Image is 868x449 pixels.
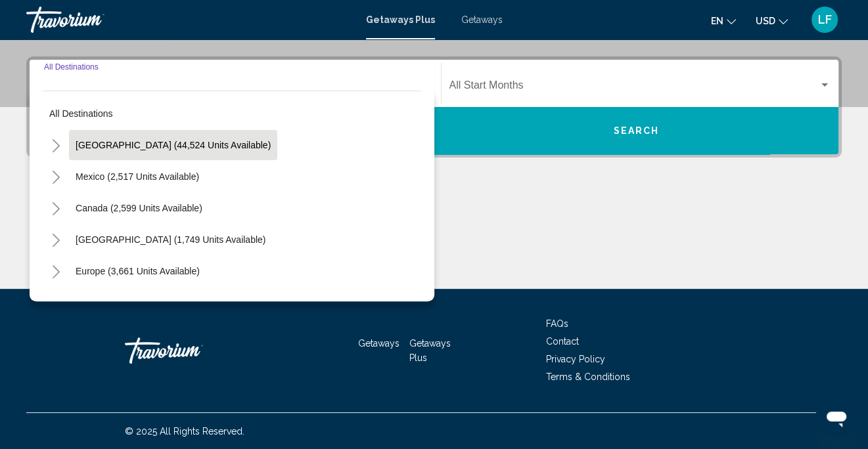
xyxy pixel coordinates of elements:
button: Toggle Australia (211 units available) [43,289,69,316]
a: Getaways [461,14,503,25]
a: FAQs [546,318,568,329]
button: Toggle Mexico (2,517 units available) [43,163,69,190]
button: Change language [711,11,736,30]
iframe: Button to launch messaging window [815,396,857,438]
button: [GEOGRAPHIC_DATA] (1,749 units available) [69,224,272,255]
button: User Menu [808,6,842,33]
a: Getaways Plus [366,14,435,25]
button: Toggle Caribbean & Atlantic Islands (1,749 units available) [43,226,69,253]
span: [GEOGRAPHIC_DATA] (1,749 units available) [76,234,265,245]
span: Canada (2,599 units available) [76,203,202,213]
span: en [711,16,723,26]
span: [GEOGRAPHIC_DATA] (44,524 units available) [76,140,271,150]
span: Europe (3,661 units available) [76,266,200,276]
button: Canada (2,599 units available) [69,193,209,223]
span: USD [756,16,775,26]
a: Getaways [358,338,400,349]
button: Mexico (2,517 units available) [69,161,206,192]
button: Europe (3,661 units available) [69,256,206,286]
a: Travorium [26,7,353,33]
button: [GEOGRAPHIC_DATA] (44,524 units available) [69,130,277,160]
span: Search [613,126,659,137]
a: Privacy Policy [546,354,605,364]
button: Change currency [756,11,788,30]
span: Mexico (2,517 units available) [76,171,199,182]
span: LF [818,13,832,26]
button: Toggle Canada (2,599 units available) [43,195,69,221]
span: © 2025 All Rights Reserved. [125,426,244,437]
button: Search [434,107,839,154]
span: All destinations [49,108,113,119]
button: [GEOGRAPHIC_DATA] (211 units available) [69,288,265,318]
button: Toggle Europe (3,661 units available) [43,258,69,284]
button: Toggle United States (44,524 units available) [43,132,69,158]
a: Getaways Plus [409,338,451,363]
a: Terms & Conditions [546,372,630,382]
div: Search widget [30,60,838,154]
a: Contact [546,336,579,347]
a: Travorium [125,331,256,370]
button: All destinations [43,98,421,129]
